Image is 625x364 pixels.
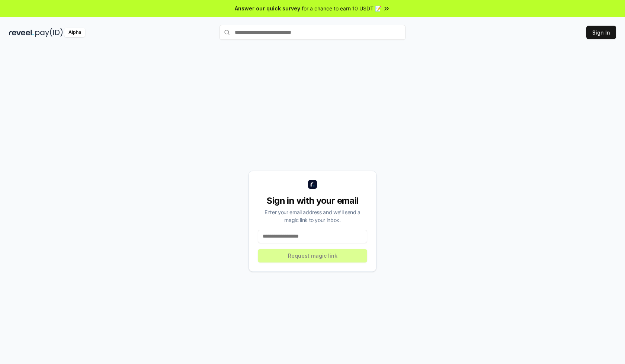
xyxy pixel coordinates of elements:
[35,28,63,37] img: pay_id
[258,195,367,207] div: Sign in with your email
[258,208,367,224] div: Enter your email address and we’ll send a magic link to your inbox.
[9,28,34,37] img: reveel_dark
[235,4,300,12] span: Answer our quick survey
[308,180,317,189] img: logo_small
[302,4,381,12] span: for a chance to earn 10 USDT 📝
[64,28,85,37] div: Alpha
[586,26,616,39] button: Sign In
